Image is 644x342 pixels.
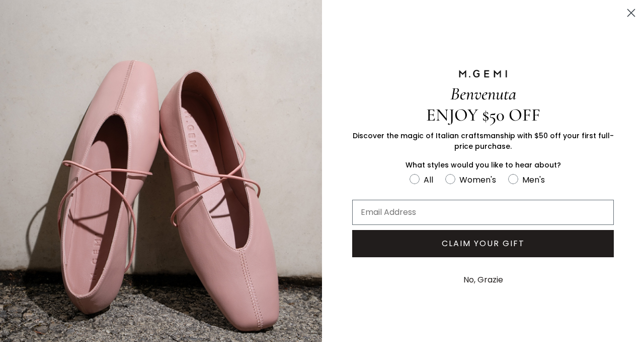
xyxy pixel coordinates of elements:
[424,174,433,186] div: All
[458,69,508,78] img: M.GEMI
[450,83,516,104] span: Benvenuta
[406,160,561,170] span: What styles would you like to hear about?
[426,104,540,126] span: ENJOY $50 OFF
[522,174,545,186] div: Men's
[352,200,614,225] input: Email Address
[458,267,508,293] button: No, Grazie
[352,230,614,257] button: CLAIM YOUR GIFT
[459,174,496,186] div: Women's
[622,4,640,22] button: Close dialog
[353,131,614,151] span: Discover the magic of Italian craftsmanship with $50 off your first full-price purchase.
